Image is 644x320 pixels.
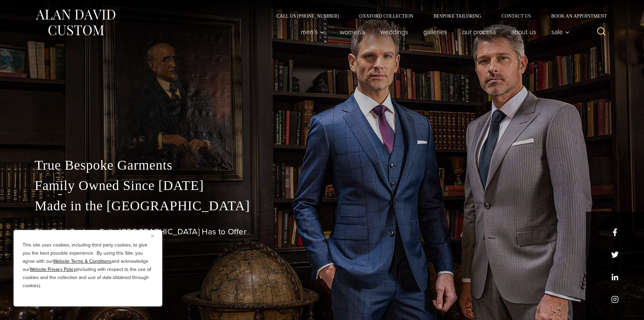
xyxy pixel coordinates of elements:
h1: The Best Custom Suits [GEOGRAPHIC_DATA] Has to Offer [35,227,610,237]
p: This site uses cookies, including third party cookies, to give you the best possible experience. ... [23,241,153,290]
span: Men’s [301,28,325,35]
p: True Bespoke Garments Family Owned Since [DATE] Made in the [GEOGRAPHIC_DATA] [35,155,610,216]
a: Book an Appointment [541,14,609,18]
a: Our Process [454,25,503,39]
button: View Search Form [593,24,610,40]
a: Oxxford Collection [349,14,423,18]
a: Website Terms & Conditions [53,258,112,265]
a: Women’s [332,25,373,39]
a: weddings [373,25,415,39]
a: About Us [503,25,544,39]
a: Website Privacy Policy [30,266,76,273]
a: Call Us [PHONE_NUMBER] [266,14,349,18]
nav: Primary Navigation [293,25,573,39]
a: Bespoke Tailoring [423,14,491,18]
a: Galleries [415,25,454,39]
button: Close [151,232,159,240]
a: Contact Us [492,14,541,18]
span: Sale [551,28,570,35]
img: Close [151,234,154,237]
nav: Secondary Navigation [266,14,610,18]
img: Alan David Custom [35,7,116,38]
